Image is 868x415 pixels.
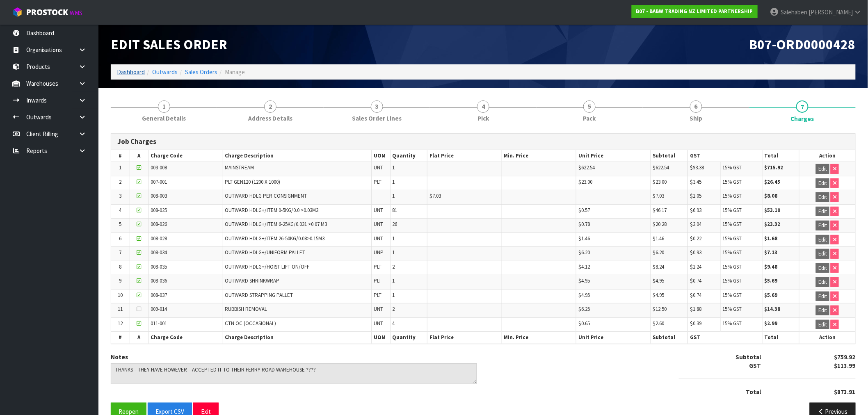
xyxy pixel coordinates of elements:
[653,178,667,185] span: $23.00
[765,207,781,214] strong: $53.10
[690,100,702,113] span: 6
[393,306,395,312] span: 2
[765,249,778,256] strong: $7.13
[393,277,395,284] span: 1
[111,247,130,261] td: 7
[653,277,665,284] span: $4.95
[374,164,383,171] span: UNT
[151,263,167,270] span: 008-035
[393,263,395,270] span: 2
[651,332,688,344] th: Subtotal
[225,277,280,284] span: OUTWARD SHRINKWRAP
[688,150,762,162] th: GST
[111,289,130,303] td: 10
[393,221,397,228] span: 26
[374,263,381,270] span: PLT
[111,36,227,53] span: Edit Sales Order
[151,277,167,284] span: 008-036
[393,192,395,199] span: 1
[225,68,245,76] span: Manage
[749,36,856,53] span: B07-ORD0000428
[576,332,651,344] th: Unit Price
[225,221,327,228] span: OUTWARD HDLG+/ITEM 6-25KG/0.031 >0.07 M3
[578,320,590,327] span: $0.65
[583,100,596,113] span: 5
[374,249,384,256] span: UNP
[111,150,130,162] th: #
[148,150,223,162] th: Charge Code
[111,204,130,219] td: 4
[374,207,383,214] span: UNT
[690,263,701,270] span: $1.24
[653,235,665,242] span: $1.46
[690,114,702,123] span: Ship
[427,150,502,162] th: Flat Price
[723,164,742,171] span: 15% GST
[393,249,395,256] span: 1
[688,332,762,344] th: GST
[816,235,829,245] button: Edit
[111,353,128,361] label: Notes
[690,320,701,327] span: $0.39
[151,192,167,199] span: 008-003
[816,249,829,259] button: Edit
[653,263,665,270] span: $8.24
[374,235,383,242] span: UNT
[816,207,829,217] button: Edit
[632,5,758,18] a: B07 - BABW TRADING NZ LIMITED PARTNERSHIP
[723,178,742,185] span: 15% GST
[393,178,395,185] span: 1
[374,221,383,228] span: UNT
[248,114,292,123] span: Address Details
[223,150,372,162] th: Charge Description
[158,100,170,113] span: 1
[781,8,807,16] span: Salehaben
[185,68,217,76] a: Sales Orders
[111,190,130,205] td: 3
[749,362,761,369] strong: GST
[723,306,742,312] span: 15% GST
[151,320,167,327] span: 011-001
[651,150,688,162] th: Subtotal
[225,235,325,242] span: OUTWARD HDLG+/ITEM 26-50KG/0.08>0.15M3
[799,150,855,162] th: Action
[690,235,701,242] span: $0.22
[653,249,665,256] span: $6.20
[225,320,276,327] span: CTN OC (OCCASIONAL)
[723,292,742,299] span: 15% GST
[653,164,669,171] span: $622.54
[371,100,383,113] span: 3
[690,292,701,299] span: $0.74
[264,100,276,113] span: 2
[502,332,576,344] th: Min. Price
[762,332,799,344] th: Total
[111,261,130,275] td: 8
[578,178,592,185] span: $23.00
[151,249,167,256] span: 008-034
[765,221,781,228] strong: $23.32
[374,178,381,185] span: PLT
[111,233,130,247] td: 6
[809,8,853,16] span: [PERSON_NAME]
[723,207,742,214] span: 15% GST
[690,306,701,312] span: $1.88
[723,277,742,284] span: 15% GST
[765,178,781,185] strong: $26.45
[151,164,167,171] span: 003-008
[834,362,856,369] strong: $113.99
[225,178,281,185] span: PLT GEN120 (1200 X 1000)
[690,164,704,171] span: $93.38
[578,207,590,214] span: $0.57
[151,221,167,228] span: 008-026
[723,221,742,228] span: 15% GST
[502,150,576,162] th: Min. Price
[690,207,701,214] span: $6.93
[374,292,381,299] span: PLT
[477,114,489,123] span: Pick
[762,150,799,162] th: Total
[723,249,742,256] span: 15% GST
[578,306,590,312] span: $6.25
[816,221,829,230] button: Edit
[765,192,778,199] strong: $8.08
[374,306,383,312] span: UNT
